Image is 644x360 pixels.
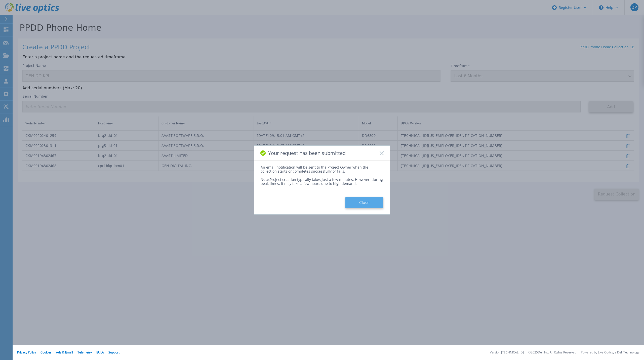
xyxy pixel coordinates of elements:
[108,350,119,354] a: Support
[56,350,73,354] a: Ads & Email
[345,197,383,208] button: Close
[261,165,383,173] div: An email notification will be sent to the Project Owner when the collection starts or completes s...
[261,174,383,186] div: Project creation typically takes just a few minutes. However, during peak times, it may take a fe...
[528,351,576,354] li: © 2025 Dell Inc. All Rights Reserved
[261,177,270,182] span: Note:
[77,350,92,354] a: Telemetry
[41,350,52,354] a: Cookies
[268,150,346,156] span: Your request has been submitted
[581,351,639,354] li: Powered by Live Optics, a Dell Technology
[17,350,36,354] a: Privacy Policy
[96,350,104,354] a: EULA
[490,351,524,354] li: Version: [TECHNICAL_ID]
